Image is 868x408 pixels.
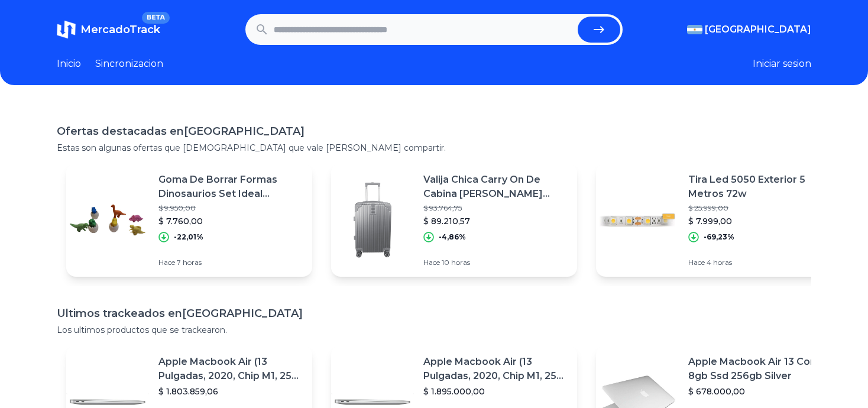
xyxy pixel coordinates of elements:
p: $ 93.764,75 [423,203,568,213]
button: [GEOGRAPHIC_DATA] [687,22,811,37]
img: Argentina [687,25,702,34]
p: Hace 10 horas [423,258,568,267]
h1: Ofertas destacadas en [GEOGRAPHIC_DATA] [57,123,811,140]
p: Apple Macbook Air (13 Pulgadas, 2020, Chip M1, 256 Gb De Ssd, 8 Gb De Ram) - Plata [423,355,568,383]
span: BETA [142,12,170,24]
span: MercadoTrack [80,23,160,36]
p: $ 89.210,57 [423,215,568,227]
p: Tira Led 5050 Exterior 5 Metros 72w [688,173,833,201]
p: -69,23% [704,232,734,242]
a: Featured imageGoma De Borrar Formas Dinosaurios Set Ideal Souvenir$ 9.950,00$ 7.760,00-22,01%Hace... [66,163,312,277]
p: $ 1.895.000,00 [423,386,568,397]
p: $ 9.950,00 [158,203,303,213]
p: Hace 7 horas [158,258,303,267]
img: Featured image [331,179,414,261]
p: $ 7.999,00 [688,215,833,227]
p: Apple Macbook Air (13 Pulgadas, 2020, Chip M1, 256 Gb De Ssd, 8 Gb De Ram) - Plata [158,355,303,383]
a: MercadoTrackBETA [57,20,160,39]
p: $ 7.760,00 [158,215,303,227]
a: Sincronizacion [95,57,163,71]
p: Valija Chica Carry On De Cabina [PERSON_NAME] Rigido De Viaje [423,173,568,201]
p: Apple Macbook Air 13 Core I5 8gb Ssd 256gb Silver [688,355,833,383]
p: Los ultimos productos que se trackearon. [57,324,811,336]
p: -4,86% [439,232,466,242]
p: $ 678.000,00 [688,386,833,397]
span: [GEOGRAPHIC_DATA] [705,22,811,37]
h1: Ultimos trackeados en [GEOGRAPHIC_DATA] [57,305,811,322]
a: Featured imageValija Chica Carry On De Cabina [PERSON_NAME] Rigido De Viaje$ 93.764,75$ 89.210,57... [331,163,577,277]
p: Hace 4 horas [688,258,833,267]
p: $ 1.803.859,06 [158,386,303,397]
img: Featured image [66,179,149,261]
p: $ 25.999,00 [688,203,833,213]
a: Inicio [57,57,81,71]
button: Iniciar sesion [753,57,811,71]
a: Featured imageTira Led 5050 Exterior 5 Metros 72w$ 25.999,00$ 7.999,00-69,23%Hace 4 horas [596,163,842,277]
img: MercadoTrack [57,20,76,39]
img: Featured image [596,179,679,261]
p: Estas son algunas ofertas que [DEMOGRAPHIC_DATA] que vale [PERSON_NAME] compartir. [57,142,811,154]
p: Goma De Borrar Formas Dinosaurios Set Ideal Souvenir [158,173,303,201]
p: -22,01% [174,232,203,242]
